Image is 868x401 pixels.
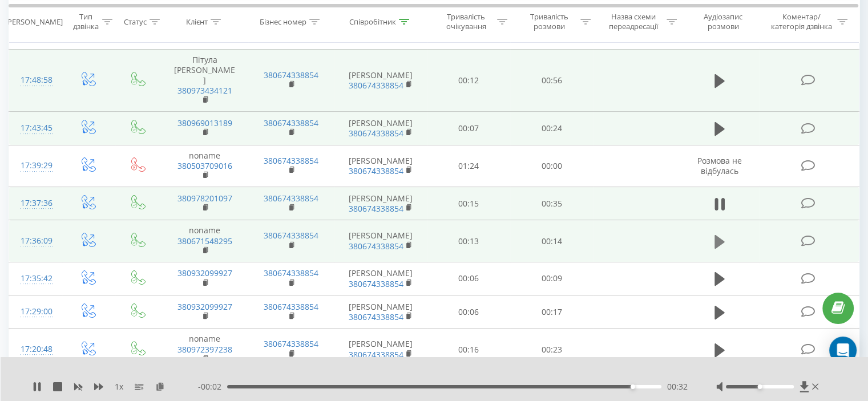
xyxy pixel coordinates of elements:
a: 380674338854 [264,155,318,166]
td: [PERSON_NAME] [334,295,427,329]
td: 01:24 [427,145,510,187]
a: 380674338854 [349,203,403,214]
td: 00:16 [427,329,510,371]
td: 00:15 [427,187,510,220]
span: Розмова не відбулась [697,155,742,176]
span: 1 x [115,381,123,392]
div: Коментар/категорія дзвінка [768,12,834,31]
td: [PERSON_NAME] [334,220,427,262]
td: 00:17 [510,295,593,329]
a: 380972397238 [177,344,232,355]
a: 380674338854 [264,118,318,128]
div: Співробітник [349,17,396,26]
div: Аудіозапис розмови [690,12,757,31]
a: 380978201097 [177,193,232,204]
div: Тривалість розмови [520,12,578,31]
span: 00:32 [667,381,688,392]
a: 380674338854 [349,241,403,252]
a: 380674338854 [349,165,403,176]
td: [PERSON_NAME] [334,112,427,145]
td: 00:24 [510,112,593,145]
td: 00:14 [510,220,593,262]
td: 00:00 [510,145,593,187]
a: 380674338854 [264,301,318,312]
div: Статус [124,17,147,26]
td: Пітула [PERSON_NAME] [162,49,248,112]
div: 17:43:45 [21,117,51,139]
a: 380674338854 [264,70,318,80]
a: 380973434121 [177,85,232,96]
a: 380674338854 [349,349,403,360]
td: [PERSON_NAME] [334,145,427,187]
div: Назва схеми переадресації [604,12,664,31]
td: noname [162,220,248,262]
td: noname [162,145,248,187]
div: Accessibility label [631,384,635,389]
td: 00:07 [427,112,510,145]
div: 17:20:48 [21,338,51,361]
a: 380674338854 [349,311,403,322]
td: 00:06 [427,262,510,295]
div: 17:39:29 [21,155,51,177]
td: 00:35 [510,187,593,220]
div: 17:37:36 [21,192,51,214]
a: 380932099927 [177,301,232,312]
td: 00:09 [510,262,593,295]
td: [PERSON_NAME] [334,187,427,220]
a: 380671548295 [177,236,232,246]
span: - 00:02 [198,381,227,392]
div: Open Intercom Messenger [829,337,857,364]
a: 380674338854 [264,193,318,204]
td: 00:13 [427,220,510,262]
a: 380674338854 [349,128,403,139]
div: Клієнт [186,17,208,26]
td: [PERSON_NAME] [334,329,427,371]
a: 380674338854 [264,230,318,241]
td: [PERSON_NAME] [334,262,427,295]
a: 380969013189 [177,118,232,128]
td: 00:56 [510,49,593,112]
a: 380674338854 [264,268,318,278]
div: [PERSON_NAME] [5,17,63,26]
a: 380674338854 [349,80,403,91]
td: noname [162,329,248,371]
div: Тип дзвінка [72,12,99,31]
td: 00:06 [427,295,510,329]
div: Бізнес номер [260,17,306,26]
a: 380932099927 [177,268,232,278]
div: 17:48:58 [21,69,51,91]
a: 380503709016 [177,160,232,171]
td: 00:23 [510,329,593,371]
div: 17:36:09 [21,230,51,252]
div: Accessibility label [757,384,762,389]
div: 17:35:42 [21,268,51,290]
td: [PERSON_NAME] [334,49,427,112]
a: 380674338854 [264,338,318,349]
div: 17:29:00 [21,301,51,323]
div: Тривалість очікування [438,12,495,31]
a: 380674338854 [349,278,403,289]
td: 00:12 [427,49,510,112]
